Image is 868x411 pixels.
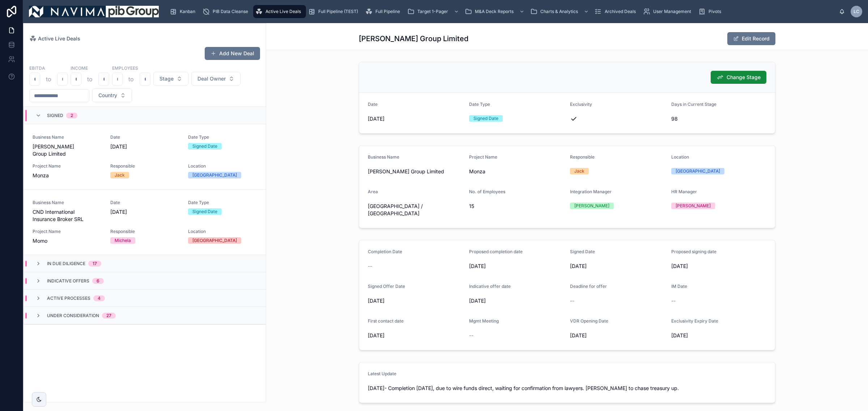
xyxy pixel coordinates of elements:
[368,189,378,194] span: Area
[33,172,102,179] span: Monza
[368,371,396,376] span: Latest Update
[417,9,448,14] span: Target 1-Pager
[709,9,721,14] span: Pivots
[368,297,463,304] span: [DATE]
[192,143,217,150] div: Signed Date
[469,203,565,210] span: 15
[213,9,248,14] span: PIB Data Cleanse
[574,203,609,209] div: [PERSON_NAME]
[375,9,400,14] span: Full Pipeline
[33,143,102,157] span: [PERSON_NAME] Group Limited
[671,318,718,324] span: Exclusivity Expiry Date
[469,284,511,289] span: Indicative offer date
[115,237,131,244] div: Michela
[192,237,237,244] div: [GEOGRAPHIC_DATA]
[106,313,111,319] div: 27
[368,249,402,254] span: Completion Date
[469,189,505,194] span: No. of Employees
[570,284,607,289] span: Deadline for offer
[469,332,473,339] span: --
[368,168,463,175] span: [PERSON_NAME] Group Limited
[368,101,378,107] span: Date
[671,332,767,339] span: [DATE]
[671,297,676,304] span: --
[38,35,80,42] span: Active Live Deals
[197,75,226,82] span: Deal Owner
[405,5,463,18] a: Target 1-Pager
[605,9,636,14] span: Archived Deals
[368,263,372,270] span: --
[191,72,241,86] button: Select Button
[570,249,595,254] span: Signed Date
[71,65,88,71] label: Income
[47,278,89,284] span: Indicative Offers
[671,101,716,107] span: Days in Current Stage
[112,65,138,71] label: Employees
[671,284,687,289] span: IM Date
[528,5,592,18] a: Charts & Analytics
[46,75,51,83] p: to
[469,318,499,324] span: Mgmt Meeting
[368,203,463,217] span: [GEOGRAPHIC_DATA] / [GEOGRAPHIC_DATA]
[676,168,720,174] div: [GEOGRAPHIC_DATA]
[253,5,306,18] a: Active Live Deals
[570,318,608,324] span: VDR Opening Date
[180,9,195,14] span: Kanban
[29,6,159,17] img: App logo
[368,115,463,122] span: [DATE]
[29,65,45,71] label: EBITDA
[671,154,689,160] span: Location
[469,263,565,270] span: [DATE]
[71,113,73,118] div: 2
[265,9,301,14] span: Active Live Deals
[469,154,497,160] span: Project Name
[671,189,697,194] span: HR Manager
[368,332,463,339] span: [DATE]
[592,5,641,18] a: Archived Deals
[188,163,257,169] span: Location
[87,75,93,83] p: to
[115,172,125,178] div: Jack
[98,92,117,99] span: Country
[47,113,63,118] span: Signed
[33,200,102,205] span: Business Name
[676,203,711,209] div: [PERSON_NAME]
[192,208,217,215] div: Signed Date
[570,332,665,339] span: [DATE]
[92,88,132,102] button: Select Button
[727,74,761,81] span: Change Stage
[110,134,179,140] span: Date
[188,134,257,140] span: Date Type
[671,263,767,270] span: [DATE]
[363,5,405,18] a: Full Pipeline
[469,297,565,304] span: [DATE]
[33,134,102,140] span: Business Name
[473,115,498,122] div: Signed Date
[29,35,80,42] a: Active Live Deals
[205,47,260,60] button: Add New Deal
[570,263,665,270] span: [DATE]
[33,237,102,245] span: Momo
[24,124,266,190] a: Business Name[PERSON_NAME] Group LimitedDate[DATE]Date TypeSigned DateProject NameMonzaResponsibl...
[475,9,514,14] span: M&A Deck Reports
[188,229,257,234] span: Location
[110,163,179,169] span: Responsible
[93,261,97,267] div: 17
[727,32,775,45] button: Edit Record
[671,115,767,122] span: 98
[368,154,399,160] span: Business Name
[97,278,99,284] div: 6
[641,5,696,18] a: User Management
[110,143,179,150] span: [DATE]
[696,5,726,18] a: Pivots
[128,75,134,83] p: to
[47,295,90,301] span: Active Processes
[24,190,266,255] a: Business NameCND International Insurance Broker SRLDate[DATE]Date TypeSigned DateProject NameMomo...
[200,5,253,18] a: PIB Data Cleanse
[540,9,578,14] span: Charts & Analytics
[368,385,766,392] span: [DATE]- Completion [DATE], due to wire funds direct, waiting for confirmation from lawyers. [PERS...
[110,200,179,205] span: Date
[306,5,363,18] a: Full Pipeline (TEST)
[368,284,405,289] span: Signed Offer Date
